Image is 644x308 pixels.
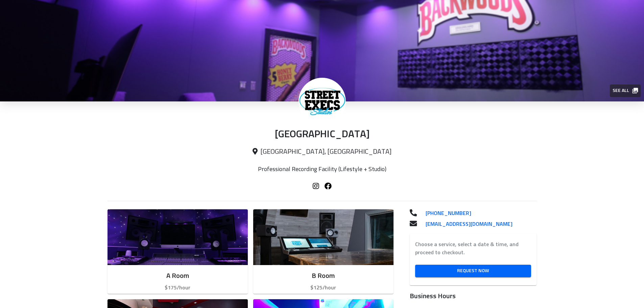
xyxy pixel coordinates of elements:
[259,284,388,292] p: $125/hour
[253,209,393,265] img: Room image
[108,209,248,294] button: A Room$175/hour
[415,265,531,277] a: Request Now
[410,291,536,302] h6: Business Hours
[108,209,248,265] img: Room image
[420,209,536,217] a: [PHONE_NUMBER]
[215,166,429,173] p: Professional Recording Facility (Lifestyle + Studio)
[610,85,641,97] button: See all
[108,148,537,156] p: [GEOGRAPHIC_DATA], [GEOGRAPHIC_DATA]
[613,87,637,95] span: See all
[299,78,346,125] img: Street Exec Studios
[113,270,242,281] h6: A Room
[113,284,242,292] p: $175/hour
[259,270,388,281] h6: B Room
[420,220,536,228] a: [EMAIL_ADDRESS][DOMAIN_NAME]
[415,240,531,257] label: Choose a service, select a date & time, and proceed to checkout.
[421,267,526,275] span: Request Now
[253,209,393,294] button: B Room$125/hour
[108,128,537,141] p: [GEOGRAPHIC_DATA]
